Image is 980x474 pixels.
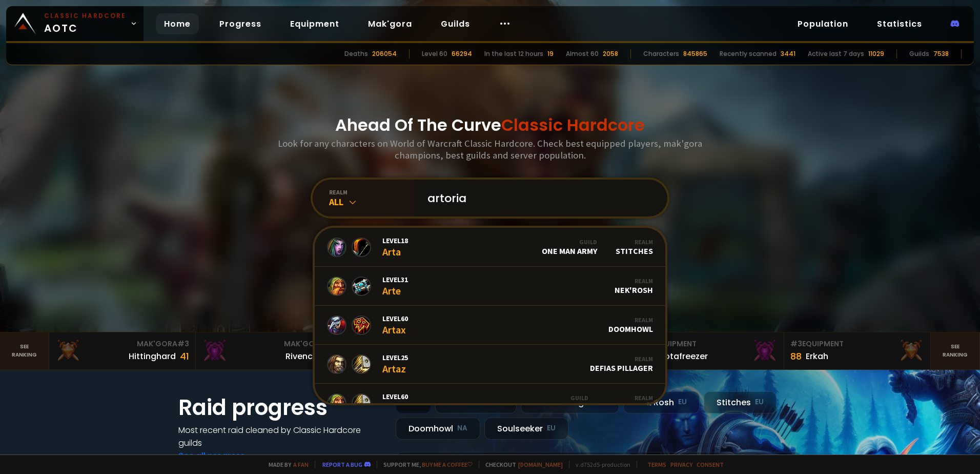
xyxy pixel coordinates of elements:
a: Level60ArtaxGuildDeathRealmSkull Rock [315,384,665,423]
div: Rivench [285,350,318,363]
a: Level60ArtaxRealmDoomhowl [315,306,665,345]
div: realm [329,188,415,196]
div: Doomhowl [608,316,653,334]
div: Defias Pillager [590,355,653,373]
div: Realm [615,277,653,285]
div: Mak'Gora [202,339,336,349]
div: Recently scanned [720,49,777,58]
span: # 3 [177,339,189,349]
span: # 3 [790,339,802,349]
div: Erkah [806,350,828,363]
span: Level 18 [382,236,408,245]
div: Almost 60 [566,49,599,58]
div: Soulseeker [484,418,568,440]
a: Equipment [282,13,348,34]
div: Artax [382,314,408,336]
a: Guilds [433,13,478,34]
div: Doomhowl [396,418,480,440]
div: Arta [382,236,408,258]
h1: Raid progress [178,391,383,424]
a: Terms [647,461,666,468]
div: 206054 [372,49,397,58]
a: Classic HardcoreAOTC [6,6,144,41]
div: Stitches [704,391,777,413]
div: Level 60 [422,49,447,58]
span: v. d752d5 - production [569,461,630,468]
a: Population [789,13,856,34]
div: Equipment [643,339,778,349]
a: [DOMAIN_NAME] [518,461,563,468]
div: 19 [547,49,554,58]
div: Mak'Gora [55,339,190,349]
small: Classic Hardcore [44,11,126,21]
a: a fan [293,461,309,468]
div: Artax [382,392,408,414]
div: Realm [590,355,653,363]
div: Nek'Rosh [615,277,653,295]
a: #2Equipment88Notafreezer [637,332,784,369]
small: NA [457,423,467,433]
div: Guilds [909,49,929,58]
h3: Look for any characters on World of Warcraft Classic Hardcore. Check best equipped players, mak'g... [274,137,706,161]
div: Stitches [616,238,653,256]
div: 88 [790,349,802,363]
h1: Ahead Of The Curve [335,113,645,137]
div: Hittinghard [129,350,176,363]
small: EU [547,423,556,433]
div: Notafreezer [659,350,708,363]
div: Realm [607,394,653,402]
div: All [329,196,415,208]
div: Death [564,394,588,412]
div: 11029 [868,49,884,58]
input: Search a character... [421,180,655,216]
div: Active last 7 days [808,49,864,58]
a: Progress [211,13,270,34]
div: 66294 [452,49,472,58]
div: 3441 [781,49,795,58]
a: Home [156,13,199,34]
a: Statistics [869,13,930,34]
div: 2058 [603,49,618,58]
span: Made by [262,461,309,468]
div: 41 [180,349,189,363]
a: Mak'Gora#3Hittinghard41 [49,332,196,369]
div: One Man Army [542,238,597,256]
span: Level 60 [382,314,408,323]
div: Equipment [790,339,925,349]
a: #3Equipment88Erkah [784,332,931,369]
span: Support me, [377,461,473,468]
small: EU [755,397,764,407]
a: Level31ArteRealmNek'Rosh [315,267,665,306]
span: Level 31 [382,275,408,284]
span: Checkout [479,461,563,468]
div: In the last 12 hours [484,49,543,58]
div: 7538 [933,49,949,58]
div: Artaz [382,353,408,375]
div: Skull Rock [607,394,653,412]
h4: Most recent raid cleaned by Classic Hardcore guilds [178,424,383,449]
a: Consent [697,461,724,468]
div: Characters [643,49,679,58]
a: Mak'Gora#2Rivench100 [196,332,343,369]
div: Arte [382,275,408,297]
div: Realm [608,316,653,324]
small: EU [678,397,687,407]
span: Classic Hardcore [501,113,645,136]
span: AOTC [44,11,126,36]
div: Deaths [344,49,368,58]
div: Guild [542,238,597,246]
div: Guild [564,394,588,402]
div: 845865 [683,49,707,58]
a: Level18ArtaGuildOne Man ArmyRealmStitches [315,228,665,267]
a: Mak'gora [360,13,420,34]
a: See all progress [178,450,245,462]
div: Nek'Rosh [623,391,700,413]
a: Level25ArtazRealmDefias Pillager [315,345,665,384]
a: Report a bug [322,461,362,468]
a: Privacy [670,461,692,468]
a: Seeranking [931,332,980,369]
span: Level 60 [382,392,408,401]
span: Level 25 [382,353,408,362]
a: Buy me a coffee [422,461,473,468]
div: Realm [616,238,653,246]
